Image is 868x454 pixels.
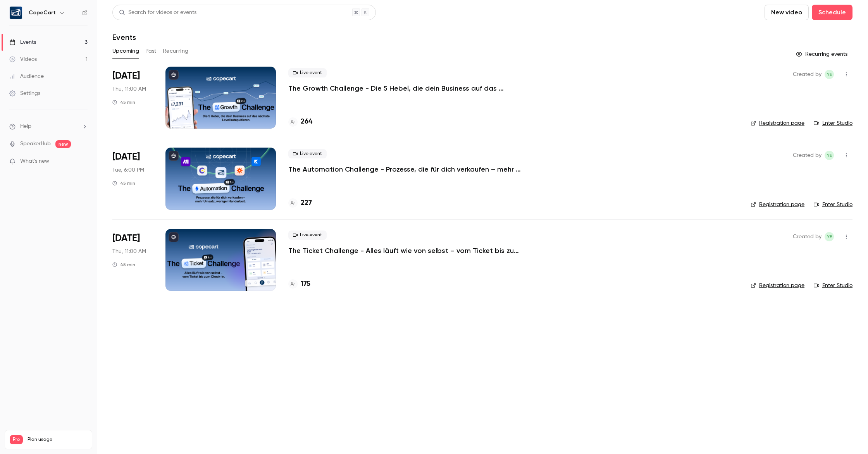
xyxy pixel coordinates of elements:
button: Past [145,45,157,57]
a: 175 [288,279,310,289]
span: Thu, 11:00 AM [112,85,146,93]
h4: 264 [301,117,312,127]
div: Oct 9 Thu, 11:00 AM (Europe/Berlin) [112,229,153,291]
span: [DATE] [112,232,140,244]
span: Live event [288,68,327,77]
a: Enter Studio [814,119,852,127]
div: 45 min [112,99,135,105]
div: Videos [9,55,37,63]
span: YE [827,232,832,241]
h4: 227 [301,198,312,208]
div: Oct 2 Thu, 11:00 AM (Europe/Berlin) [112,67,153,129]
span: Plan usage [28,437,87,443]
span: new [55,140,71,148]
span: Pro [10,435,23,444]
button: Upcoming [112,45,139,57]
h6: CopeCart [29,9,56,17]
div: Search for videos or events [119,9,196,17]
a: Registration page [751,282,804,289]
span: Yasamin Esfahani [825,70,834,79]
a: 227 [288,198,312,208]
a: 264 [288,117,312,127]
div: 45 min [112,261,135,268]
button: Schedule [812,5,852,20]
span: Live event [288,149,327,158]
img: CopeCart [10,7,22,19]
a: The Automation Challenge - Prozesse, die für dich verkaufen – mehr Umsatz, weniger Handarbeit [288,165,521,174]
div: Events [9,38,36,46]
div: Oct 7 Tue, 6:00 PM (Europe/Berlin) [112,148,153,210]
h1: Events [112,33,136,42]
a: Registration page [751,201,804,208]
a: SpeakerHub [20,140,51,148]
span: Yasamin Esfahani [825,151,834,160]
span: Created by [793,70,821,79]
button: Recurring events [792,48,852,60]
div: 45 min [112,180,135,186]
div: Audience [9,72,44,80]
div: Settings [9,89,40,97]
span: Created by [793,151,821,160]
span: Yasamin Esfahani [825,232,834,241]
span: Created by [793,232,821,241]
span: Thu, 11:00 AM [112,248,146,255]
span: Live event [288,230,327,240]
span: YE [827,151,832,160]
span: YE [827,70,832,79]
span: [DATE] [112,151,140,163]
a: Registration page [751,119,804,127]
button: New video [765,5,809,20]
a: The Growth Challenge - Die 5 Hebel, die dein Business auf das nächste Level katapultieren [288,84,521,93]
a: Enter Studio [814,282,852,289]
a: The Ticket Challenge - Alles läuft wie von selbst – vom Ticket bis zum Check-in [288,246,521,255]
li: help-dropdown-opener [9,122,88,131]
a: Enter Studio [814,201,852,208]
span: [DATE] [112,70,140,82]
span: Tue, 6:00 PM [112,166,144,174]
h4: 175 [301,279,310,289]
span: Help [20,122,31,131]
span: What's new [20,157,49,165]
button: Recurring [163,45,189,57]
